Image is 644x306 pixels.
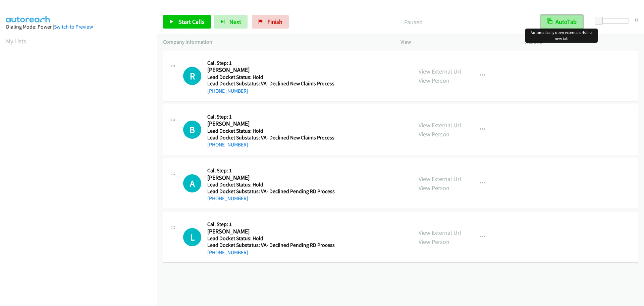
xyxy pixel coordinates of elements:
[163,38,388,46] p: Company Information
[207,195,248,202] a: [PHONE_NUMBER]
[400,38,513,46] p: View
[207,221,335,228] h5: Call Step: 1
[207,66,332,74] h2: [PERSON_NAME]
[541,15,583,29] button: AutoTab
[183,174,201,192] h1: A
[207,128,334,134] h5: Lead Docket Status: Hold
[183,121,201,139] h1: B
[419,238,449,246] a: View Person
[183,228,201,246] h1: L
[252,15,289,29] a: Finish
[183,67,201,85] div: The call is yet to be attempted
[419,121,461,129] a: View External Url
[54,24,93,30] a: Switch to Preview
[6,23,151,31] div: Dialing Mode: Power |
[419,175,461,183] a: View External Url
[298,17,529,27] p: Paused
[183,228,201,246] div: The call is yet to be attempted
[207,167,335,174] h5: Call Step: 1
[183,174,201,192] div: The call is yet to be attempted
[207,114,334,120] h5: Call Step: 1
[6,37,26,45] a: My Lists
[419,68,461,75] a: View External Url
[207,134,334,141] h5: Lead Docket Substatus: VA- Declined New Claims Process
[183,121,201,139] div: The call is yet to be attempted
[183,67,201,85] h1: R
[207,141,248,148] a: [PHONE_NUMBER]
[207,174,332,182] h2: [PERSON_NAME]
[207,188,335,195] h5: Lead Docket Substatus: VA- Declined Pending RD Process
[207,74,334,81] h5: Lead Docket Status: Hold
[207,242,335,249] h5: Lead Docket Substatus: VA- Declined Pending RD Process
[207,228,332,235] h2: [PERSON_NAME]
[207,120,332,128] h2: [PERSON_NAME]
[207,181,335,188] h5: Lead Docket Status: Hold
[207,60,334,67] h5: Call Step: 1
[419,130,449,138] a: View Person
[207,235,335,242] h5: Lead Docket Status: Hold
[419,229,461,236] a: View External Url
[419,184,449,192] a: View Person
[163,15,211,29] a: Start Calls
[207,80,334,87] h5: Lead Docket Substatus: VA- Declined New Claims Process
[598,18,629,24] div: Delay between calls (in seconds)
[207,249,248,256] a: [PHONE_NUMBER]
[267,18,282,26] span: Finish
[214,15,248,29] button: Next
[419,77,449,84] a: View Person
[207,88,248,94] a: [PHONE_NUMBER]
[525,29,598,43] div: Automatically open external urls in a new tab
[229,18,241,26] span: Next
[178,18,205,26] span: Start Calls
[635,15,638,24] div: 0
